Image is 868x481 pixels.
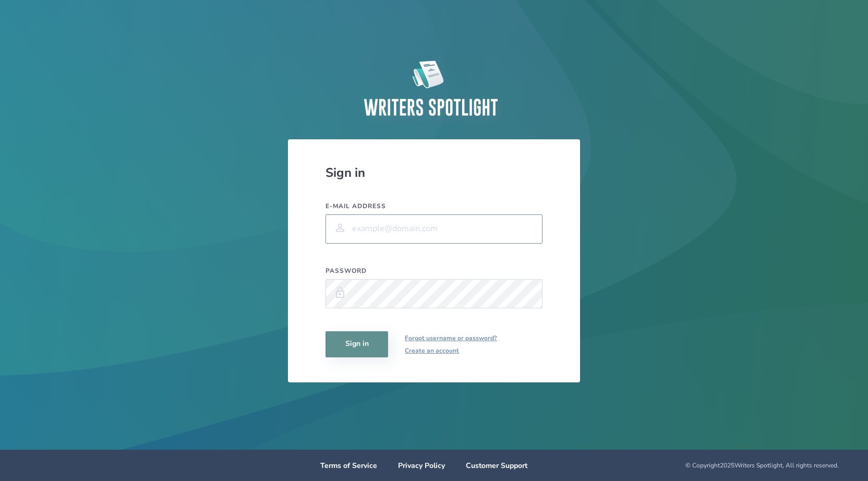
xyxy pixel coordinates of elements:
a: Create an account [405,344,497,357]
a: Terms of Service [320,461,377,471]
a: Privacy Policy [398,461,445,471]
button: Sign in [325,331,388,357]
a: Customer Support [466,461,527,471]
input: example@domain.com [325,214,542,244]
div: © Copyright 2025 Writers Spotlight, All rights reserved. [562,461,839,470]
label: E-mail address [325,202,542,210]
a: Forgot username or password? [405,332,497,344]
label: Password [325,267,542,275]
div: Sign in [325,164,542,181]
